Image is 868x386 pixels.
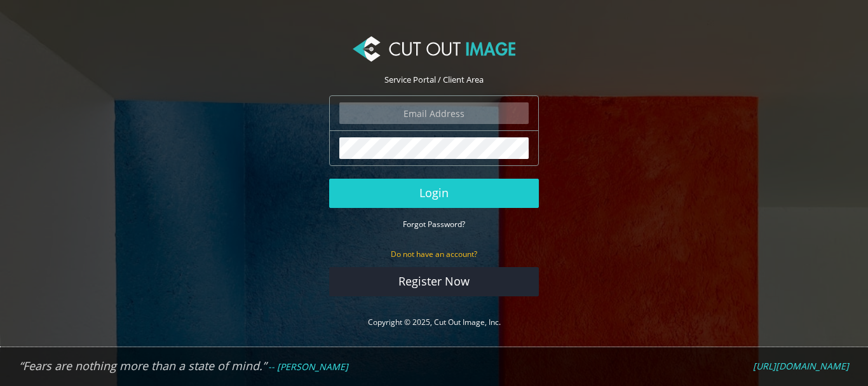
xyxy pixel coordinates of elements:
[329,267,539,296] a: Register Now
[268,361,348,373] em: -- [PERSON_NAME]
[339,102,529,124] input: Email Address
[753,361,849,372] a: [URL][DOMAIN_NAME]
[353,36,515,62] img: Cut Out Image
[329,179,539,208] button: Login
[384,74,484,85] span: Service Portal / Client Area
[368,317,501,327] a: Copyright © 2025, Cut Out Image, Inc.
[19,358,266,373] em: “Fears are nothing more than a state of mind.”
[403,219,465,230] small: Forgot Password?
[391,249,477,259] small: Do not have an account?
[403,218,465,230] a: Forgot Password?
